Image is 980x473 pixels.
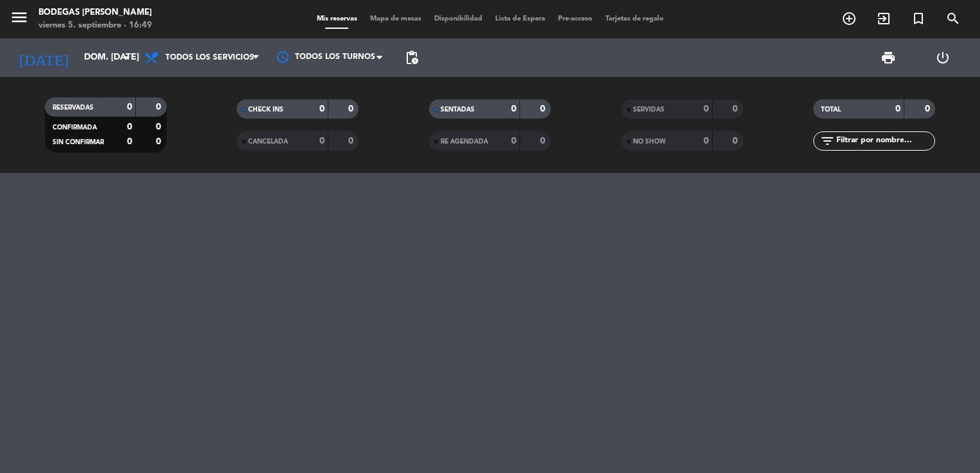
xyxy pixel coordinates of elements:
i: add_circle_outline [841,11,857,26]
strong: 0 [511,137,516,145]
span: WALK IN [866,8,901,29]
i: menu [10,8,29,27]
button: menu [10,8,29,31]
strong: 0 [127,122,132,131]
strong: 0 [895,104,900,113]
i: turned_in_not [911,11,926,26]
strong: 0 [319,104,325,113]
strong: 0 [127,137,132,146]
i: search [945,11,961,26]
div: LOG OUT [916,38,970,77]
span: Todos los servicios [165,53,254,62]
span: Tarjetas de regalo [599,15,670,22]
span: CHECK INS [248,106,283,113]
span: Disponibilidad [428,15,489,22]
span: pending_actions [404,50,419,65]
i: arrow_drop_down [119,50,135,65]
span: Mapa de mesas [364,15,428,22]
i: [DATE] [10,44,78,72]
strong: 0 [127,103,132,112]
span: SERVIDAS [633,106,664,113]
span: NO SHOW [633,138,666,145]
span: CONFIRMADA [53,124,97,131]
i: exit_to_app [876,11,891,26]
span: CANCELADA [248,138,288,145]
div: viernes 5. septiembre - 16:49 [38,19,152,32]
strong: 0 [319,137,325,145]
strong: 0 [156,137,164,146]
strong: 0 [156,122,164,131]
strong: 0 [732,137,740,145]
strong: 0 [511,104,516,113]
strong: 0 [540,137,548,145]
span: TOTAL [821,106,841,113]
strong: 0 [732,104,740,113]
div: Bodegas [PERSON_NAME] [38,6,152,19]
i: filter_list [820,133,835,149]
span: Pre-acceso [552,15,599,22]
span: Lista de Espera [489,15,552,22]
span: SENTADAS [441,106,475,113]
span: RESERVAR MESA [832,8,866,29]
input: Filtrar por nombre... [835,134,934,148]
strong: 0 [704,104,709,113]
strong: 0 [156,103,164,112]
strong: 0 [348,104,356,113]
span: RE AGENDADA [441,138,488,145]
span: Reserva especial [901,8,936,29]
strong: 0 [704,137,709,145]
i: power_settings_new [935,50,950,65]
span: BUSCAR [936,8,970,29]
strong: 0 [925,104,933,113]
strong: 0 [540,104,548,113]
span: print [881,50,896,65]
strong: 0 [348,137,356,145]
span: SIN CONFIRMAR [53,139,104,145]
span: RESERVADAS [53,104,94,111]
span: Mis reservas [310,15,364,22]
